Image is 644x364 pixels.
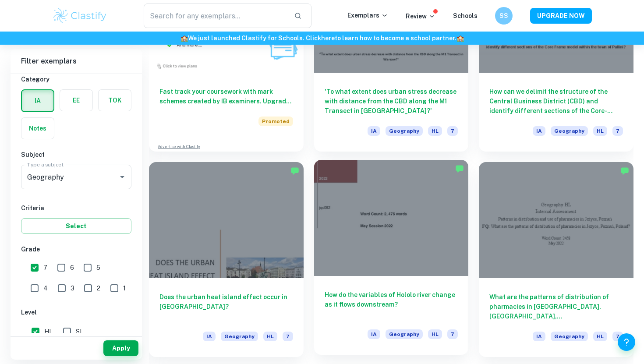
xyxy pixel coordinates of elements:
[386,329,423,339] span: Geography
[551,126,588,136] span: Geography
[96,263,100,272] span: 5
[21,218,131,234] button: Select
[21,118,54,139] button: Notes
[593,332,607,341] span: HL
[144,4,287,28] input: Search for any exemplars...
[263,332,277,341] span: HL
[428,329,442,339] span: HL
[103,340,138,356] button: Apply
[593,126,607,136] span: HL
[43,263,47,272] span: 7
[149,162,304,357] a: Does the urban heat island effect occur in [GEOGRAPHIC_DATA]?IAGeographyHL7
[99,90,131,111] button: TOK
[453,12,478,19] a: Schools
[123,283,126,293] span: 1
[455,164,464,173] img: Marked
[180,35,188,42] span: 🏫
[368,329,380,339] span: IA
[221,332,258,341] span: Geography
[479,162,633,357] a: What are the patterns of distribution of pharmacies in [GEOGRAPHIC_DATA], [GEOGRAPHIC_DATA], [GEO...
[428,126,442,136] span: HL
[76,327,83,336] span: SL
[71,283,74,293] span: 3
[347,11,388,20] p: Exemplars
[43,283,48,293] span: 4
[530,8,592,24] button: UPGRADE NOW
[368,126,380,136] span: IA
[612,126,623,136] span: 7
[447,329,458,339] span: 7
[325,87,458,116] h6: 'To what extent does urban stress decrease with distance from the CBD along the M1 Transect in [G...
[21,203,131,213] h6: Criteria
[447,126,458,136] span: 7
[325,290,458,319] h6: How do the variables of Hololo river change as it flows downstream?
[70,263,74,272] span: 6
[158,144,200,150] a: Advertise with Clastify
[618,333,635,351] button: Help and Feedback
[21,244,131,254] h6: Grade
[52,7,108,25] img: Clastify logo
[321,35,335,42] a: here
[551,332,588,341] span: Geography
[97,283,100,293] span: 2
[21,74,131,84] h6: Category
[489,292,623,321] h6: What are the patterns of distribution of pharmacies in [GEOGRAPHIC_DATA], [GEOGRAPHIC_DATA], [GEO...
[258,117,293,126] span: Promoted
[2,33,642,43] h6: We just launched Clastify for Schools. Click to learn how to become a school partner.
[456,35,464,42] span: 🏫
[159,87,293,106] h6: Fast track your coursework with mark schemes created by IB examiners. Upgrade now
[11,49,142,74] h6: Filter exemplars
[620,166,629,175] img: Marked
[159,292,293,321] h6: Does the urban heat island effect occur in [GEOGRAPHIC_DATA]?
[406,11,435,21] p: Review
[21,307,131,317] h6: Level
[489,87,623,116] h6: How can we delimit the structure of the Central Business District (CBD) and identify different se...
[533,126,545,136] span: IA
[283,332,293,341] span: 7
[22,90,53,111] button: IA
[495,7,513,25] button: SS
[60,90,92,111] button: EE
[386,126,423,136] span: Geography
[27,161,64,168] label: Type a subject
[290,166,299,175] img: Marked
[314,162,469,357] a: How do the variables of Hololo river change as it flows downstream?IAGeographyHL7
[116,171,128,183] button: Open
[499,11,509,21] h6: SS
[203,332,216,341] span: IA
[612,332,623,341] span: 7
[44,327,53,336] span: HL
[21,150,131,159] h6: Subject
[533,332,545,341] span: IA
